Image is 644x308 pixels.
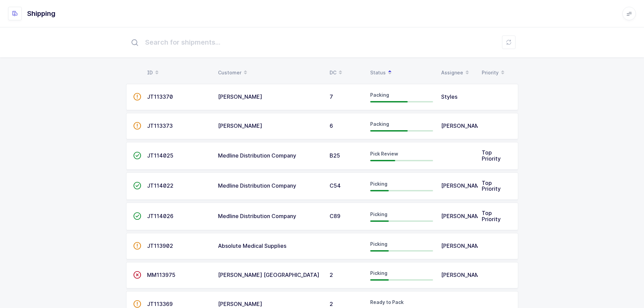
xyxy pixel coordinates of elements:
[330,182,341,189] span: C54
[133,122,141,129] span: 
[126,31,518,53] input: Search for shipments...
[370,67,433,78] div: Status
[133,93,141,100] span: 
[147,213,173,219] span: JT114026
[133,152,141,159] span: 
[482,210,501,222] span: Top Priority
[133,182,141,189] span: 
[133,301,141,307] span: 
[218,242,286,249] span: Absolute Medical Supplies
[370,151,398,157] span: Pick Review
[330,122,333,129] span: 6
[218,271,319,278] span: [PERSON_NAME] [GEOGRAPHIC_DATA]
[330,213,340,219] span: C89
[441,271,485,278] span: [PERSON_NAME]
[27,8,55,19] h1: Shipping
[441,67,474,78] div: Assignee
[330,93,333,100] span: 7
[218,301,262,307] span: [PERSON_NAME]
[441,182,485,189] span: [PERSON_NAME]
[147,67,210,78] div: ID
[147,122,173,129] span: JT113373
[218,67,321,78] div: Customer
[218,152,296,159] span: Medline Distribution Company
[441,93,457,100] span: Styles
[370,121,389,127] span: Packing
[147,182,173,189] span: JT114022
[441,122,485,129] span: [PERSON_NAME]
[133,242,141,249] span: 
[441,213,485,219] span: [PERSON_NAME]
[218,213,296,219] span: Medline Distribution Company
[147,271,175,278] span: MM113975
[482,180,501,192] span: Top Priority
[147,152,173,159] span: JT114025
[133,271,141,278] span: 
[147,93,173,100] span: JT113370
[370,270,387,276] span: Picking
[370,92,389,98] span: Packing
[441,242,485,249] span: [PERSON_NAME]
[330,301,333,307] span: 2
[330,271,333,278] span: 2
[218,93,262,100] span: [PERSON_NAME]
[370,211,387,217] span: Picking
[482,67,514,78] div: Priority
[370,241,387,247] span: Picking
[147,301,173,307] span: JT113369
[330,67,362,78] div: DC
[330,152,340,159] span: B25
[370,299,404,305] span: Ready to Pack
[218,182,296,189] span: Medline Distribution Company
[218,122,262,129] span: [PERSON_NAME]
[147,242,173,249] span: JT113902
[370,181,387,187] span: Picking
[133,213,141,219] span: 
[482,149,501,162] span: Top Priority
